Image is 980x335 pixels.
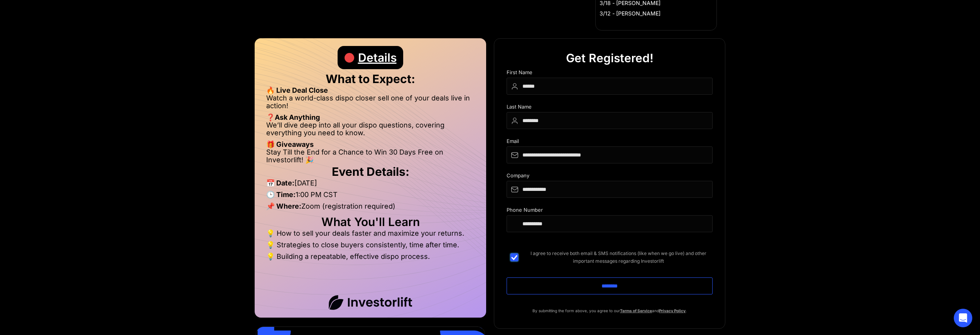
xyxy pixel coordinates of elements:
li: Watch a world-class dispo closer sell one of your deals live in action! [266,94,475,114]
li: 💡 Building a repeatable, effective dispo process. [266,253,475,260]
div: First Name [507,70,713,78]
div: Get Registered! [566,46,654,70]
li: We’ll dive deep into all your dispo questions, covering everything you need to know. [266,121,475,141]
strong: 📅 Date: [266,179,294,187]
li: Zoom (registration required) [266,202,475,214]
strong: 🕒 Time: [266,190,296,199]
p: By submitting the form above, you agree to our and . [507,307,713,315]
div: Email [507,138,713,146]
div: Last Name [507,104,713,112]
strong: What to Expect: [326,72,415,86]
strong: 🔥 Live Deal Close [266,86,328,94]
div: Open Intercom Messenger [954,309,972,327]
span: I agree to receive both email & SMS notifications (like when we go live) and other important mess... [524,250,713,265]
div: Phone Number [507,207,713,215]
strong: Event Details: [332,165,409,179]
form: DIspo Day Main Form [507,70,713,307]
a: Privacy Policy [659,308,686,313]
li: 1:00 PM CST [266,191,475,202]
li: 💡 Strategies to close buyers consistently, time after time. [266,241,475,253]
strong: 📌 Where: [266,202,301,210]
a: Terms of Service [620,308,652,313]
li: [DATE] [266,179,475,191]
strong: 🎁 Giveaways [266,140,314,148]
div: Details [358,46,397,69]
strong: ❓Ask Anything [266,113,320,121]
li: 💡 How to sell your deals faster and maximize your returns. [266,230,475,241]
div: Company [507,173,713,181]
h2: What You'll Learn [266,218,475,226]
li: Stay Till the End for a Chance to Win 30 Days Free on Investorlift! 🎉 [266,148,475,164]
